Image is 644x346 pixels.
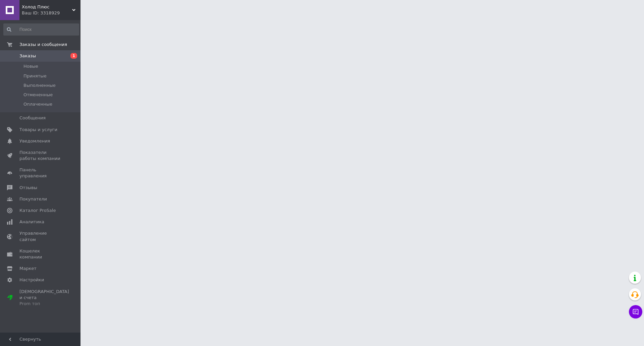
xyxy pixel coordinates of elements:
span: Холод Плюс [22,4,72,10]
span: Отзывы [19,185,37,191]
span: Покупатели [19,196,47,202]
span: Уведомления [19,138,50,144]
span: Показатели работы компании [19,150,62,162]
span: Каталог ProSale [19,208,56,214]
input: Поиск [3,23,79,36]
span: Заказы и сообщения [19,42,67,48]
div: Ваш ID: 3318929 [22,10,80,16]
button: Чат с покупателем [629,305,642,319]
span: Аналитика [19,219,44,225]
span: Маркет [19,266,37,272]
span: Сообщения [19,115,46,121]
span: Панель управления [19,167,62,179]
span: Товары и услуги [19,127,57,133]
span: Настройки [19,277,44,283]
span: Заказы [19,53,36,59]
div: Prom топ [19,301,69,307]
span: Кошелек компании [19,248,62,260]
span: Новые [23,63,38,69]
span: [DEMOGRAPHIC_DATA] и счета [19,289,69,307]
span: Оплаченные [23,101,52,107]
span: 1 [70,53,77,59]
span: Отмененные [23,92,53,98]
span: Принятые [23,73,47,79]
span: Управление сайтом [19,230,62,242]
span: Выполненные [23,82,56,89]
